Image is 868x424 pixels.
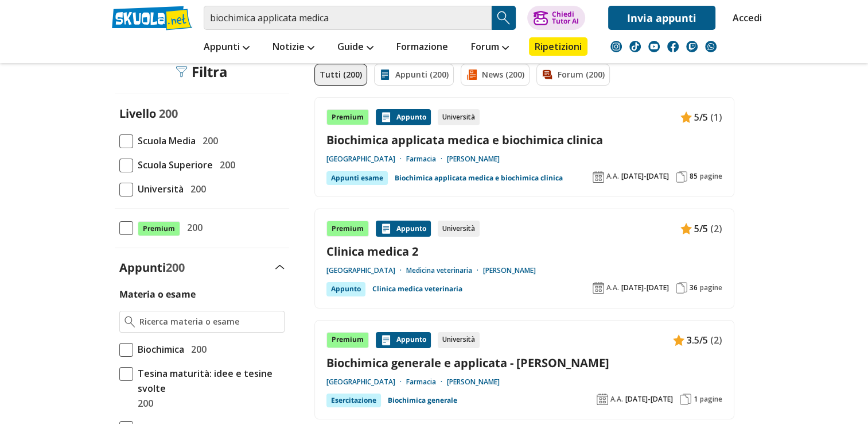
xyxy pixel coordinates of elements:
div: Appunto [376,221,431,237]
span: 200 [186,182,206,196]
span: A.A. [610,395,623,404]
img: Appunti contenuto [673,334,684,346]
button: ChiediTutor AI [527,6,585,30]
a: Biochimica applicata medica e biochimica clinica [326,132,722,148]
span: 200 [166,260,185,275]
span: (2) [710,333,722,348]
a: Clinica medica 2 [326,244,722,259]
a: Biochimica applicata medica e biochimica clinica [395,171,563,185]
span: 3.5/5 [687,333,708,348]
img: Filtra filtri mobile [176,66,187,78]
img: Apri e chiudi sezione [275,265,285,269]
img: Appunti contenuto [680,223,692,234]
input: Cerca appunti, riassunti o versioni [204,6,492,30]
a: Appunti (200) [374,64,454,86]
img: facebook [667,41,679,52]
div: Appunto [376,332,431,348]
span: Scuola Media [133,133,196,148]
label: Appunti [119,260,185,275]
label: Livello [119,106,156,121]
span: 200 [198,133,218,148]
a: Clinica medica veterinaria [372,282,462,296]
span: 36 [690,283,698,292]
div: Filtra [176,64,228,80]
input: Ricerca materia o esame [139,316,279,327]
img: Appunti contenuto [680,111,692,123]
img: Appunti contenuto [380,223,392,234]
img: Pagine [676,171,687,183]
span: 85 [690,172,698,181]
span: 200 [215,157,235,172]
img: Anno accademico [593,282,604,294]
div: Appunti esame [326,171,388,185]
img: youtube [648,41,660,52]
img: tiktok [629,41,641,52]
span: [DATE]-[DATE] [621,172,669,181]
img: Anno accademico [597,394,608,405]
img: Appunti filtro contenuto [379,69,391,80]
div: Esercitazione [326,394,381,407]
a: Farmacia [406,377,447,387]
img: Appunti contenuto [380,334,392,346]
a: Accedi [733,6,757,30]
a: [GEOGRAPHIC_DATA] [326,155,406,164]
a: [PERSON_NAME] [447,377,500,387]
a: Biochimica generale [388,394,457,407]
label: Materia o esame [119,288,196,300]
div: Università [438,109,480,125]
img: twitch [686,41,698,52]
span: Tesina maturità: idee e tesine svolte [133,366,285,396]
a: Formazione [394,37,451,58]
div: Chiedi Tutor AI [551,11,578,25]
a: Ripetizioni [529,37,587,56]
a: Medicina veterinaria [406,266,483,275]
div: Università [438,221,480,237]
span: A.A. [606,283,619,292]
span: 200 [133,396,153,411]
a: Guide [334,37,376,58]
div: Università [438,332,480,348]
div: Premium [326,332,369,348]
a: Appunti [201,37,252,58]
img: News filtro contenuto [466,69,477,80]
a: Invia appunti [608,6,715,30]
a: [PERSON_NAME] [483,266,536,275]
span: Università [133,182,184,196]
button: Search Button [492,6,516,30]
span: 200 [186,342,207,357]
img: Pagine [676,282,687,294]
div: Appunto [326,282,365,296]
span: 200 [159,106,178,121]
span: [DATE]-[DATE] [625,395,673,404]
a: Forum (200) [536,64,610,86]
span: Biochimica [133,342,184,357]
div: Premium [326,221,369,237]
div: Premium [326,109,369,125]
span: 5/5 [694,110,708,125]
span: pagine [700,283,722,292]
span: Premium [138,221,180,236]
a: News (200) [461,64,530,86]
a: Notizie [270,37,317,58]
a: Forum [468,37,512,58]
img: WhatsApp [705,41,717,52]
img: Forum filtro contenuto [542,69,553,80]
span: pagine [700,172,722,181]
span: (1) [710,110,722,125]
span: 5/5 [694,221,708,236]
img: Pagine [680,394,691,405]
a: Biochimica generale e applicata - [PERSON_NAME] [326,355,722,371]
span: A.A. [606,172,619,181]
a: [GEOGRAPHIC_DATA] [326,266,406,275]
img: Anno accademico [593,171,604,183]
span: 200 [182,220,203,235]
a: Tutti (200) [314,64,367,86]
span: (2) [710,221,722,236]
a: Farmacia [406,155,447,164]
span: 1 [694,395,698,404]
span: Scuola Superiore [133,157,213,172]
a: [GEOGRAPHIC_DATA] [326,377,406,387]
span: pagine [700,395,722,404]
img: Ricerca materia o esame [124,316,135,327]
a: [PERSON_NAME] [447,155,500,164]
